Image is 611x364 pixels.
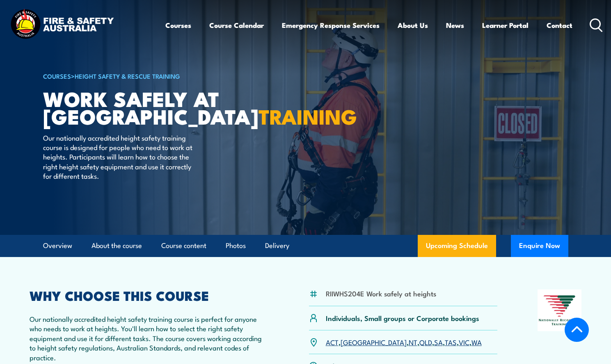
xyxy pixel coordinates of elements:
[326,313,479,323] p: Individuals, Small groups or Corporate bookings
[30,314,269,362] p: Our nationally accredited height safety training course is perfect for anyone who needs to work a...
[30,289,269,301] h2: WHY CHOOSE THIS COURSE
[409,337,417,347] a: NT
[326,337,339,347] a: ACT
[471,337,482,347] a: WA
[282,14,380,36] a: Emergency Response Services
[326,289,436,298] li: RIIWHS204E Work safely at heights
[398,14,428,36] a: About Us
[75,71,180,80] a: Height Safety & Rescue Training
[446,14,464,36] a: News
[265,235,289,257] a: Delivery
[43,235,72,257] a: Overview
[43,71,71,80] a: COURSES
[482,14,529,36] a: Learner Portal
[226,235,246,257] a: Photos
[209,14,264,36] a: Course Calendar
[165,14,191,36] a: Courses
[418,235,496,257] a: Upcoming Schedule
[459,337,469,347] a: VIC
[161,235,206,257] a: Course content
[259,100,357,132] strong: TRAINING
[43,71,246,81] h6: >
[511,235,568,257] button: Enquire Now
[326,337,482,347] p: , , , , , , ,
[341,337,407,347] a: [GEOGRAPHIC_DATA]
[538,289,582,331] img: Nationally Recognised Training logo.
[43,133,193,181] p: Our nationally accredited height safety training course is designed for people who need to work a...
[92,235,142,257] a: About the course
[445,337,457,347] a: TAS
[547,14,572,36] a: Contact
[419,337,432,347] a: QLD
[43,89,246,125] h1: Work Safely at [GEOGRAPHIC_DATA]
[434,337,443,347] a: SA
